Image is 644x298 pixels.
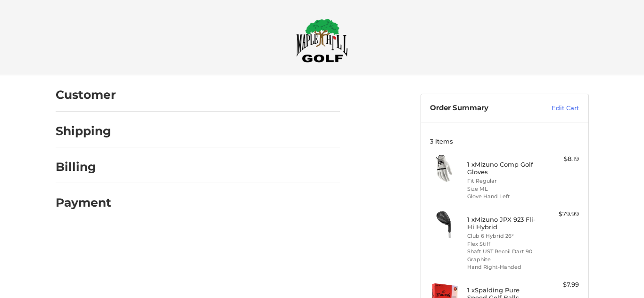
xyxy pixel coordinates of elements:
li: Flex Stiff [467,240,539,248]
li: Shaft UST Recoil Dart 90 Graphite [467,248,539,263]
h2: Payment [56,195,111,210]
div: $8.19 [542,154,579,164]
img: Maple Hill Golf [296,18,348,63]
h2: Shipping [56,124,111,138]
h4: 1 x Mizuno Comp Golf Gloves [467,161,539,176]
a: Edit Cart [531,104,579,113]
h3: 3 Items [430,137,579,145]
li: Hand Right-Handed [467,263,539,271]
h4: 1 x Mizuno JPX 923 Fli-Hi Hybrid [467,216,539,231]
li: Glove Hand Left [467,193,539,201]
li: Size ML [467,185,539,193]
li: Club 6 Hybrid 26° [467,232,539,240]
h3: Order Summary [430,104,531,113]
h2: Billing [56,160,111,174]
h2: Customer [56,88,116,102]
li: Fit Regular [467,177,539,185]
div: $79.99 [542,209,579,219]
